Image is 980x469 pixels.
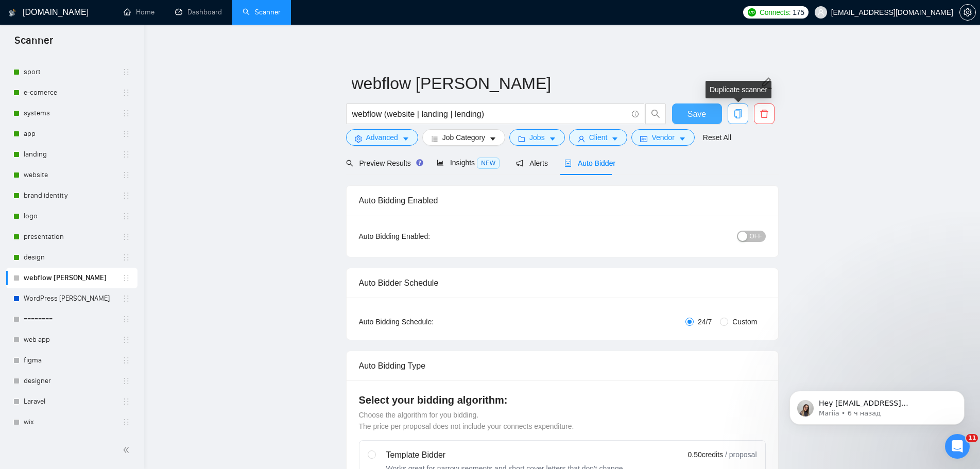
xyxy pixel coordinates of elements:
div: Auto Bidding Enabled: [359,231,494,242]
button: idcardVendorcaret-down [631,129,694,146]
span: holder [122,192,130,200]
a: setting [959,8,976,16]
span: holder [122,294,130,303]
span: Insights [437,159,500,167]
span: caret-down [611,135,618,143]
span: 24/7 [694,316,716,327]
img: upwork-logo.png [748,8,756,16]
button: barsJob Categorycaret-down [422,129,505,146]
a: brand identity [24,185,122,206]
span: holder [122,68,130,76]
span: search [646,109,665,118]
span: Scanner [6,33,61,55]
img: logo [9,5,16,21]
a: web app [24,329,122,350]
span: holder [122,397,130,406]
span: Preview Results [346,159,420,167]
span: Connects: [760,7,790,18]
span: holder [122,253,130,262]
span: Job Category [442,132,485,143]
span: holder [122,89,130,97]
span: holder [122,315,130,323]
a: webflow [PERSON_NAME] [24,268,122,288]
a: systems [24,103,122,124]
a: sport [24,62,122,82]
span: Vendor [651,132,674,143]
span: holder [122,212,130,220]
iframe: Intercom live chat [945,434,970,459]
li: web app [6,329,137,350]
button: folderJobscaret-down [509,129,565,146]
span: / proposal [725,449,757,460]
a: e-comerce [24,82,122,103]
li: systems [6,103,137,124]
span: delete [754,109,774,118]
li: app [6,124,137,144]
span: NEW [477,158,500,169]
li: ======== [6,309,137,329]
span: holder [122,130,130,138]
a: searchScanner [243,8,281,16]
span: copy [728,109,748,118]
li: WordPress ANNA [6,288,137,309]
li: designer [6,371,137,391]
li: website [6,165,137,185]
span: info-circle [632,111,639,117]
span: holder [122,233,130,241]
span: 175 [793,7,804,18]
span: Custom [728,316,761,327]
button: settingAdvancedcaret-down [346,129,418,146]
span: holder [122,150,130,159]
span: bars [431,135,438,143]
span: robot [564,160,572,167]
span: holder [122,356,130,364]
button: search [645,103,666,124]
span: caret-down [549,135,556,143]
iframe: Intercom notifications сообщение [774,369,980,441]
span: Choose the algorithm for you bidding. The price per proposal does not include your connects expen... [359,411,574,430]
div: Auto Bidder Schedule [359,268,766,298]
button: delete [754,103,775,124]
span: Auto Bidder [564,159,615,167]
span: setting [355,135,362,143]
a: ======== [24,309,122,329]
div: Auto Bidding Schedule: [359,316,494,327]
li: webflow KLYM [6,268,137,288]
div: Auto Bidding Enabled [359,186,766,215]
button: Save [672,103,722,124]
a: design [24,247,122,268]
div: Duplicate scanner [706,81,771,98]
button: copy [728,103,748,124]
li: presentation [6,227,137,247]
li: landing [6,144,137,165]
a: wix [24,412,122,432]
span: holder [122,274,130,282]
span: Alerts [516,159,548,167]
a: Laravel [24,391,122,412]
button: userClientcaret-down [569,129,628,146]
div: Template Bidder [386,449,625,461]
span: folder [518,135,525,143]
li: design [6,247,137,268]
span: holder [122,109,130,117]
h4: Select your bidding algorithm: [359,393,766,407]
span: caret-down [679,135,686,143]
span: OFF [750,231,762,242]
a: app [24,124,122,144]
span: holder [122,418,130,426]
li: sport [6,62,137,82]
li: wix [6,412,137,432]
span: search [346,160,353,167]
span: edit [760,77,773,90]
span: notification [516,160,523,167]
a: website [24,165,122,185]
span: user [817,9,824,16]
span: area-chart [437,159,444,166]
li: figma [6,350,137,371]
li: logo [6,206,137,227]
a: logo [24,206,122,227]
a: WordPress [PERSON_NAME] [24,288,122,309]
